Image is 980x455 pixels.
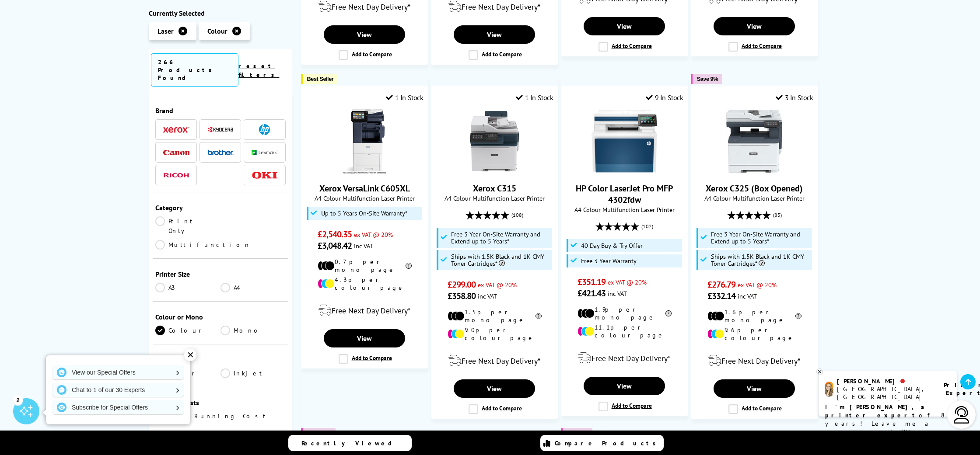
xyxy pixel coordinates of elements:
[259,124,270,135] img: HP
[566,346,683,370] div: modal_delivery
[252,171,278,179] img: OKI
[184,349,196,361] div: ✕
[608,278,647,286] span: ex VAT @ 20%
[238,62,279,79] a: reset filters
[155,240,251,250] a: Multifunction
[448,326,542,342] li: 9.0p per colour page
[451,253,550,267] span: Ships with 1.5K Black and 1K CMY Toner Cartridges*
[332,108,397,174] img: Xerox VersaLink C605XL
[825,382,833,397] img: amy-livechat.png
[454,25,535,44] a: View
[711,253,810,267] span: Ships with 1.5K Black and 1K CMY Toner Cartridges*
[163,147,189,158] a: Canon
[540,435,664,451] a: Compare Products
[332,167,397,176] a: Xerox VersaLink C605XL
[339,50,392,60] label: Add to Compare
[386,93,423,102] div: 1 In Stock
[306,194,423,202] span: A4 Colour Multifunction Laser Printer
[478,292,497,300] span: inc VAT
[155,313,286,321] div: Colour or Mono
[608,289,627,298] span: inc VAT
[462,167,527,176] a: Xerox C315
[155,398,286,407] div: Running Costs
[436,348,553,373] div: modal_delivery
[577,288,606,299] span: £421.43
[318,229,352,240] span: £2,540.35
[436,194,553,202] span: A4 Colour Multifunction Laser Printer
[584,17,665,35] a: View
[448,279,476,290] span: £299.00
[696,348,813,373] div: modal_delivery
[711,231,810,245] span: Free 3 Year On-Site Warranty and Extend up to 5 Years*
[149,9,292,17] div: Currently Selected
[354,230,393,239] span: ex VAT @ 20%
[584,377,665,395] a: View
[155,283,220,292] a: A3
[728,404,782,414] label: Add to Compare
[581,242,643,249] span: 40 Day Buy & Try Offer
[451,231,550,245] span: Free 3 Year On-Site Warranty and Extend up to 5 Years*
[307,430,331,436] span: Save 32%
[52,365,184,379] a: View our Special Offers
[469,50,522,60] label: Add to Compare
[516,93,553,102] div: 1 In Stock
[52,383,184,397] a: Chat to 1 of our 30 Experts
[641,218,653,235] span: (102)
[577,276,606,288] span: £351.19
[707,279,736,290] span: £276.79
[288,435,412,451] a: Recently Viewed
[318,276,412,292] li: 4.3p per colour page
[581,257,637,264] span: Free 3 Year Warranty
[707,308,801,324] li: 1.6p per mono page
[155,106,286,115] div: Brand
[301,74,338,84] button: Best Seller
[163,173,189,177] img: Ricoh
[220,368,286,378] a: Inkjet
[155,203,286,212] div: Category
[252,147,278,158] a: Lexmark
[706,183,803,194] a: Xerox C325 (Box Opened)
[163,149,189,155] img: Canon
[837,385,933,401] div: [GEOGRAPHIC_DATA], [GEOGRAPHIC_DATA]
[566,205,683,214] span: A4 Colour Multifunction Laser Printer
[469,404,522,414] label: Add to Compare
[155,411,286,421] a: Low Running Cost
[207,27,227,35] span: Colour
[318,240,352,251] span: £3,048.42
[301,439,401,447] span: Recently Viewed
[825,403,950,445] p: of 8 years! Leave me a message and I'll respond ASAP
[306,298,423,323] div: modal_delivery
[721,167,787,176] a: Xerox C325 (Box Opened)
[155,355,286,364] div: Technology
[591,108,657,174] img: HP Color LaserJet Pro MFP 4302fdw
[728,42,782,52] label: Add to Compare
[448,290,476,302] span: £358.80
[577,306,672,321] li: 1.9p per mono page
[696,194,813,202] span: A4 Colour Multifunction Laser Printer
[473,183,516,194] a: Xerox C315
[714,17,795,35] a: View
[776,93,813,102] div: 3 In Stock
[252,150,278,155] img: Lexmark
[163,170,189,181] a: Ricoh
[207,149,234,155] img: Brother
[837,377,933,385] div: [PERSON_NAME]
[555,439,661,447] span: Compare Products
[318,258,412,274] li: 0.7p per mono page
[163,124,189,135] a: Xerox
[252,170,278,181] a: OKI
[478,281,517,289] span: ex VAT @ 20%
[319,183,410,194] a: Xerox VersaLink C605XL
[598,402,652,411] label: Add to Compare
[707,326,801,342] li: 9.6p per colour page
[155,270,286,278] div: Printer Size
[252,124,278,135] a: HP
[462,108,527,174] img: Xerox C315
[707,290,736,302] span: £332.14
[151,53,238,87] span: 266 Products Found
[714,379,795,398] a: View
[157,27,174,35] span: Laser
[324,329,405,347] a: View
[207,124,234,135] a: Kyocera
[561,428,592,438] button: Save 6%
